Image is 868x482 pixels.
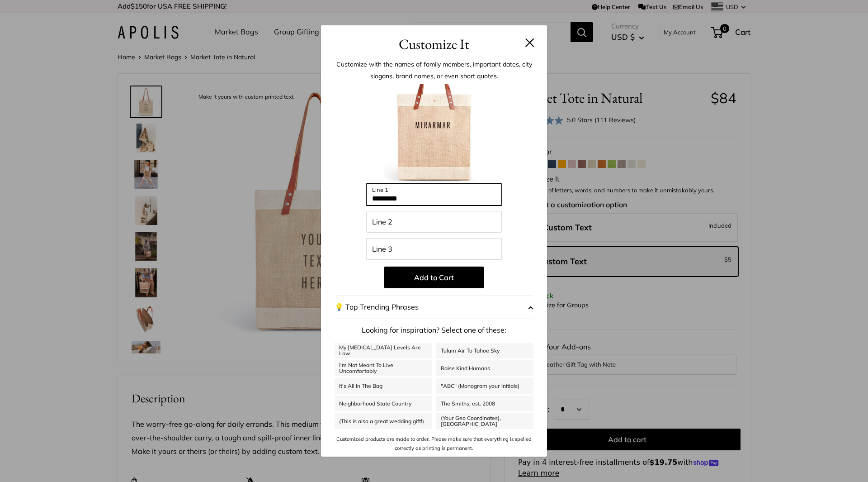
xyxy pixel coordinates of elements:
[436,396,533,411] a: The Smiths, est. 2008
[436,343,533,358] a: Tulum Air To Tahoe Sky
[335,378,432,394] a: It's All In The Bag
[335,343,432,358] a: My [MEDICAL_DATA] Levels Are Low
[335,296,533,319] button: 💡 Top Trending Phrases
[335,360,432,376] a: I'm Not Meant To Live Uncomfortably
[335,58,533,82] p: Customize with the names of family members, important dates, city slogans, brand names, or even s...
[335,396,432,411] a: Neighborhood State Country
[335,324,533,337] p: Looking for inspiration? Select one of these:
[7,448,97,475] iframe: Sign Up via Text for Offers
[436,413,533,429] a: (Your Geo Coordinates), [GEOGRAPHIC_DATA]
[436,360,533,376] a: Raise Kind Humans
[335,413,432,429] a: (This is also a great wedding gift!)
[436,378,533,394] a: "ABC" (Monogram your initials)
[384,84,484,184] img: customizer-prod
[335,33,533,55] h3: Customize It
[384,267,484,288] button: Add to Cart
[335,434,533,453] p: Customized products are made to order. Please make sure that everything is spelled correctly as p...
